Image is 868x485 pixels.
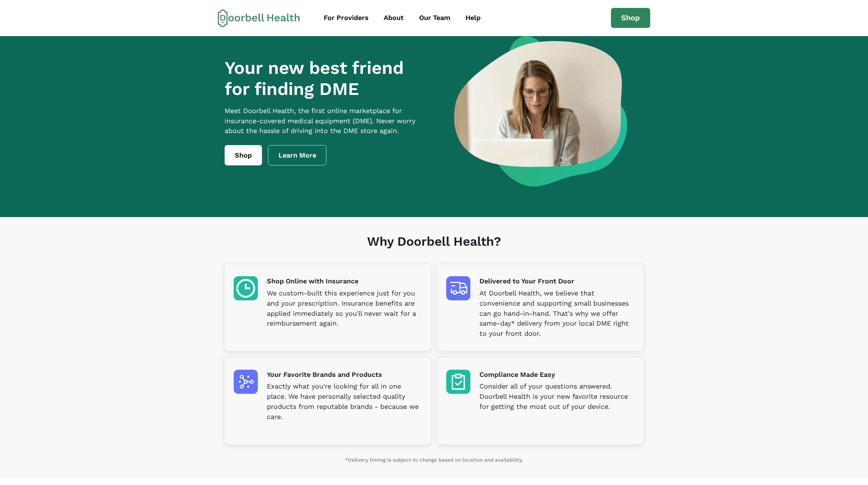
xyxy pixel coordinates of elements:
[225,106,430,136] p: Meet Doorbell Health, the first online marketplace for insurance-covered medical equipment (DME)....
[267,381,422,422] p: Exactly what you're looking for all in one place. We have personally selected quality products fr...
[324,13,369,23] div: For Providers
[479,276,634,286] p: Delivered to Your Front Door
[317,9,375,26] a: For Providers
[225,57,430,100] h1: Your new best friend for finding DME
[267,370,422,380] p: Your Favorite Brands and Products
[446,370,470,394] img: Compliance Made Easy icon
[267,276,422,286] p: Shop Online with Insurance
[377,9,410,26] a: About
[454,36,627,187] img: a woman looking at a computer
[225,145,262,165] a: Shop
[225,234,643,265] h1: Why Doorbell Health?
[267,288,422,329] p: We custom-built this experience just for you and your prescription. Insurance benefits are applie...
[479,370,634,380] p: Compliance Made Easy
[234,370,258,394] img: Your Favorite Brands and Products icon
[459,9,487,26] a: Help
[446,276,470,300] img: Delivered to Your Front Door icon
[611,8,650,28] a: Shop
[412,9,457,26] a: Our Team
[384,13,404,23] div: About
[479,381,634,412] p: Consider all of your questions answered. Doorbell Health is your new favorite resource for gettin...
[225,456,643,464] p: *Delivery timing is subject to change based on location and availability.
[234,276,258,300] img: Shop Online with Insurance icon
[419,13,450,23] div: Our Team
[479,288,634,339] p: At Doorbell Health, we believe that convenience and supporting small businesses can go hand-in-ha...
[268,145,327,165] a: Learn More
[465,13,481,23] div: Help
